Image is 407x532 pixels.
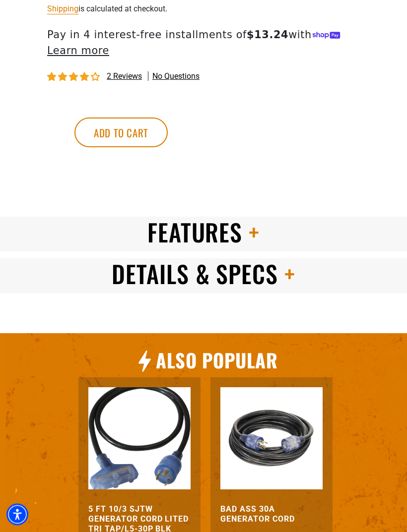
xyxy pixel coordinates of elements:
[88,388,191,490] img: 5 FT 10/3 SJTW Generator Cord Lited Tri Tap/L5-30P Blk
[47,73,102,82] span: 4.00 stars
[74,118,168,148] button: Add to cart
[47,2,400,16] div: is calculated at checkout.
[47,4,78,14] a: Shipping
[220,388,323,490] img: black
[147,215,243,250] span: Features
[220,505,323,525] a: Bad Ass 30A Generator Cord
[152,71,200,82] span: No questions
[156,349,277,373] h2: Also Popular
[112,256,278,292] span: Details & Specs
[6,504,28,526] div: Accessibility Menu
[107,72,142,81] span: 2 reviews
